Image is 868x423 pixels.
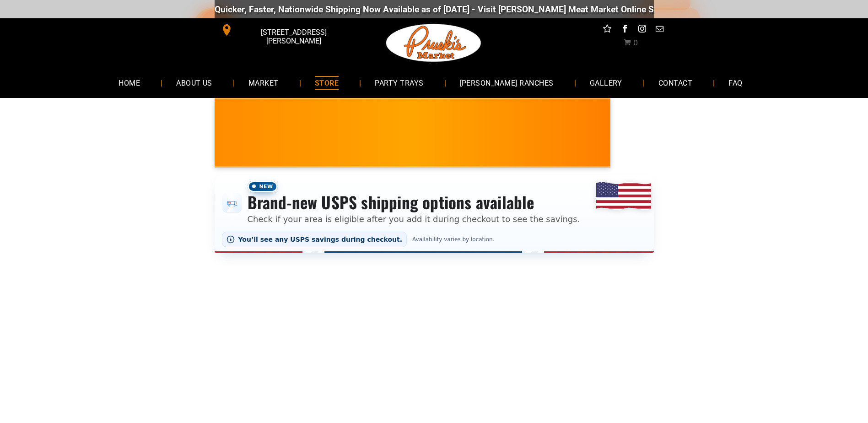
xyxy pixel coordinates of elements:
[410,236,496,243] span: Availability varies by location.
[645,70,706,95] a: CONTACT
[619,23,631,37] a: facebook
[234,23,352,50] span: [STREET_ADDRESS][PERSON_NAME]
[633,38,638,47] span: 0
[215,4,769,15] div: Quicker, Faster, Nationwide Shipping Now Available as of [DATE] - Visit [PERSON_NAME] Meat Market...
[636,23,648,37] a: instagram
[576,70,636,95] a: GALLERY
[238,236,403,243] span: You’ll see any USPS savings during checkout.
[446,70,567,95] a: [PERSON_NAME] RANCHES
[601,23,613,37] a: Social network
[301,70,352,95] a: STORE
[235,70,292,95] a: MARKET
[248,192,580,212] h3: Brand-new USPS shipping options available
[215,175,654,253] div: Shipping options announcement
[361,70,437,95] a: PARTY TRAYS
[653,23,665,37] a: email
[248,181,278,192] span: New
[215,23,355,37] a: [STREET_ADDRESS][PERSON_NAME]
[105,70,154,95] a: HOME
[248,213,580,225] p: Check if your area is eligible after you add it during checkout to see the savings.
[384,18,483,68] img: Pruski-s+Market+HQ+Logo2-1920w.png
[715,70,756,95] a: FAQ
[162,70,226,95] a: ABOUT US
